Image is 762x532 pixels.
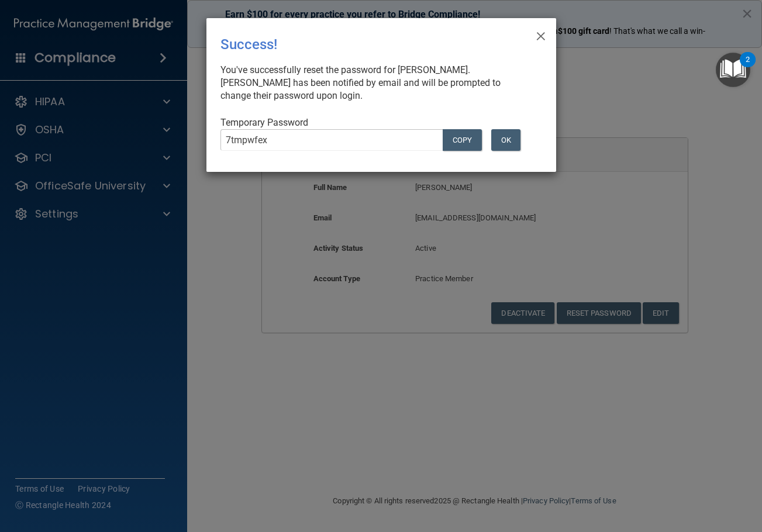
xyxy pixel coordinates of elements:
[220,27,494,61] div: Success!
[443,129,481,151] button: COPY
[536,23,546,46] span: ×
[491,129,520,151] button: OK
[220,64,533,102] div: You've successfully reset the password for [PERSON_NAME]. [PERSON_NAME] has been notified by emai...
[716,53,750,87] button: Open Resource Center, 2 new notifications
[220,117,308,128] span: Temporary Password
[746,60,750,75] div: 2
